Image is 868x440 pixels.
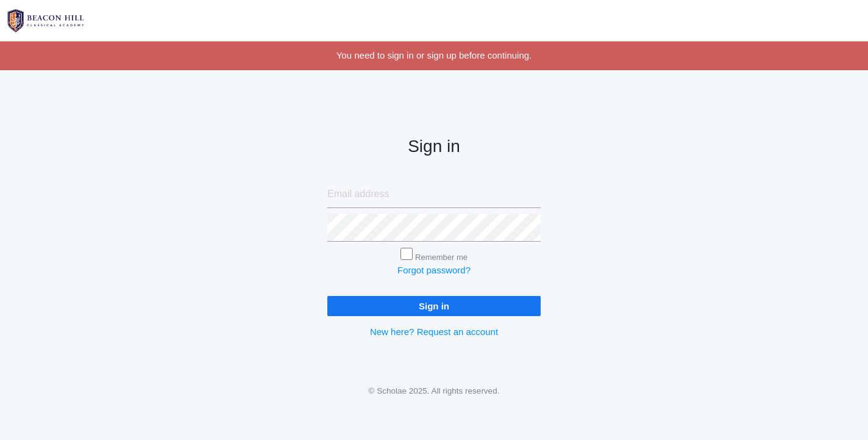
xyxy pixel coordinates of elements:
input: Sign in [327,296,541,316]
a: New here? Request an account [370,326,498,337]
input: Email address [327,181,541,208]
h2: Sign in [327,137,541,156]
a: Forgot password? [397,265,471,275]
label: Remember me [415,253,468,262]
